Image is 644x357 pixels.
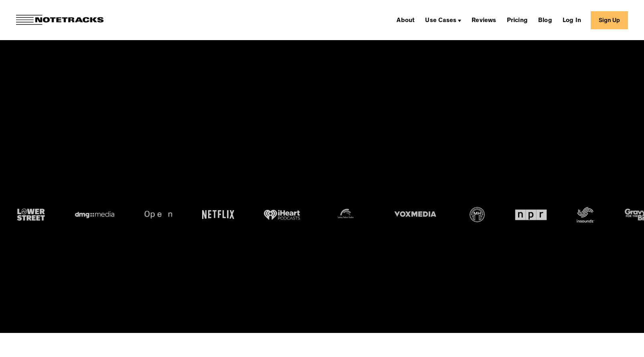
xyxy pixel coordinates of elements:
[559,14,584,26] a: Log In
[535,14,555,26] a: Blog
[425,18,456,24] div: Use Cases
[468,14,499,26] a: Reviews
[504,14,531,26] a: Pricing
[422,14,464,26] div: Use Cases
[591,11,628,29] a: Sign Up
[393,14,418,26] a: About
